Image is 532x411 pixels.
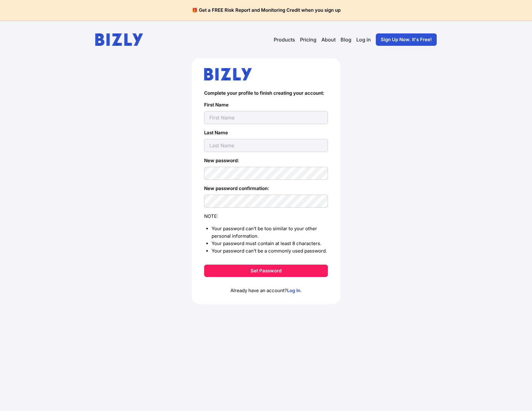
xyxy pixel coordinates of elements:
button: Products [274,36,295,43]
h4: Complete your profile to finish creating your account: [204,90,328,96]
a: Log in [356,36,371,43]
a: About [321,36,336,43]
a: Pricing [300,36,316,43]
label: New password confirmation: [204,185,328,192]
div: NOTE: [204,213,328,220]
input: First Name [204,111,328,124]
p: Already have an account? . [204,277,328,294]
input: Last Name [204,139,328,152]
label: New password: [204,157,328,164]
label: First Name [204,101,328,109]
button: Set Password [204,265,328,277]
a: Blog [341,36,351,43]
li: Your password can’t be too similar to your other personal information. [212,225,328,240]
img: bizly_logo.svg [204,68,252,80]
li: Your password must contain at least 8 characters. [212,240,328,247]
label: Last Name [204,129,328,136]
a: Sign Up Now. It's Free! [376,33,437,46]
h4: 🎁 Get a FREE Risk Report and Monitoring Credit when you sign up [7,7,525,13]
li: Your password can’t be a commonly used password. [212,247,328,255]
a: Log In [287,288,300,293]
